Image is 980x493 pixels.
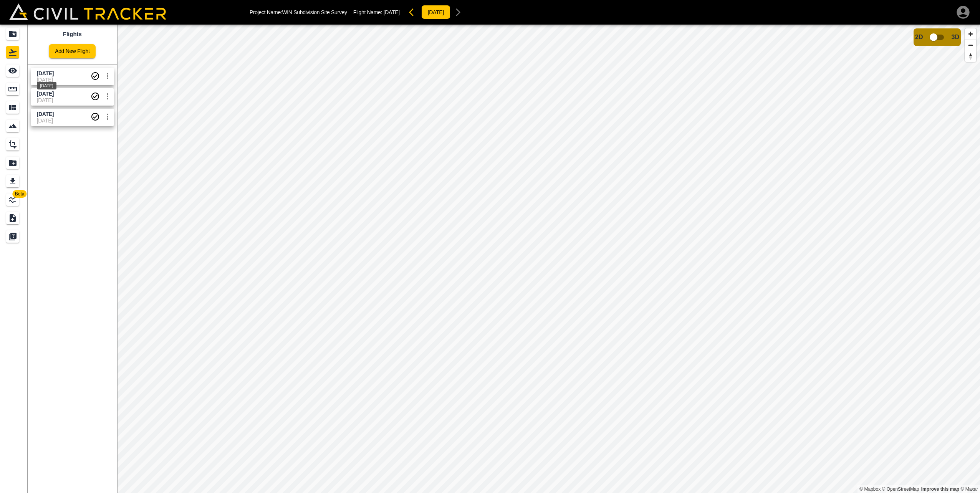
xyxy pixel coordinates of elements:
a: OpenStreetMap [882,486,919,492]
button: Reset bearing to north [965,51,976,62]
a: Mapbox [859,486,881,492]
p: Flight Name: [353,9,400,15]
div: [DATE] [37,82,56,89]
img: Civil Tracker [9,3,166,20]
a: Maxar [960,486,978,492]
a: Map feedback [921,486,959,492]
p: Project Name: WIN Subdivision Site Survey [250,9,347,15]
button: Zoom out [965,40,976,51]
button: [DATE] [421,5,450,19]
button: Zoom in [965,28,976,40]
span: [DATE] [384,9,400,15]
span: 3D [952,34,959,41]
canvas: Map [117,25,980,493]
span: 2D [915,34,923,41]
